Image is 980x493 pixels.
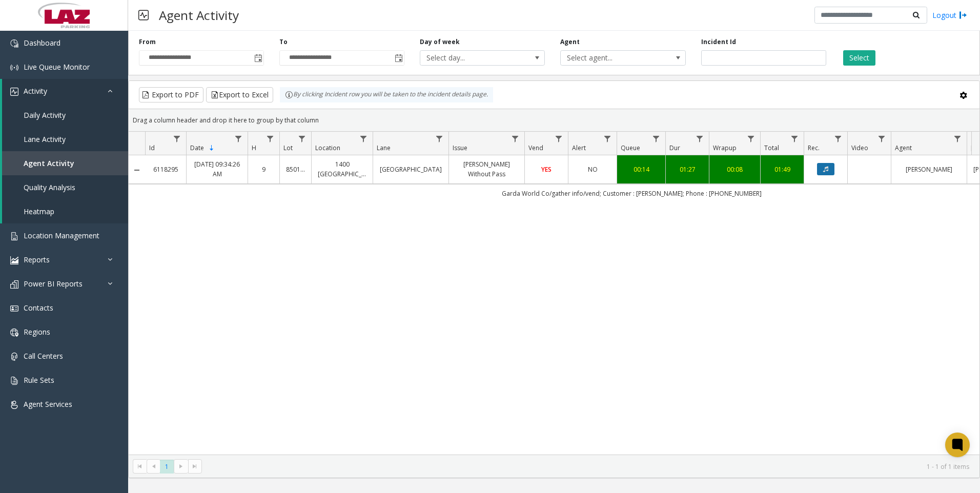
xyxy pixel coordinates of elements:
[154,3,244,28] h3: Agent Activity
[2,79,128,103] a: Activity
[453,143,467,152] span: Issue
[623,165,659,174] a: 00:14
[138,3,149,28] img: pageIcon
[531,165,562,174] a: YES
[24,38,60,48] span: Dashboard
[393,51,404,65] span: Toggle popup
[377,143,391,152] span: Lane
[843,50,875,66] button: Select
[808,143,820,152] span: Rec.
[541,165,552,174] span: YES
[572,143,586,152] span: Alert
[2,199,128,223] a: Heatmap
[10,64,18,72] img: 'icon'
[295,132,309,146] a: Lot Filter Menu
[379,165,442,174] a: [GEOGRAPHIC_DATA]
[280,87,493,102] div: By clicking Incident row you will be taken to the incident details page.
[10,256,18,264] img: 'icon'
[129,166,145,174] a: Collapse Details
[528,143,543,152] span: Vend
[669,143,680,152] span: Dur
[129,111,979,129] div: Drag a column header and drop it here to group by that column
[24,86,47,96] span: Activity
[552,132,566,146] a: Vend Filter Menu
[263,132,277,146] a: H Filter Menu
[252,143,256,152] span: H
[433,132,446,146] a: Lane Filter Menu
[24,207,54,216] span: Heatmap
[716,165,754,174] a: 00:08
[420,51,520,65] span: Select day...
[24,255,50,264] span: Reports
[601,132,615,146] a: Alert Filter Menu
[10,353,18,361] img: 'icon'
[951,132,965,146] a: Agent Filter Menu
[788,132,802,146] a: Total Filter Menu
[24,279,83,289] span: Power BI Reports
[10,377,18,385] img: 'icon'
[10,39,18,48] img: 'icon'
[24,375,54,385] span: Rule Sets
[10,304,18,313] img: 'icon'
[10,88,18,96] img: 'icon'
[318,159,366,179] a: 1400 [GEOGRAPHIC_DATA]
[560,37,580,47] label: Agent
[208,144,216,152] span: Sortable
[897,165,961,174] a: [PERSON_NAME]
[208,462,969,471] kendo-pager-info: 1 - 1 of 1 items
[254,165,273,174] a: 9
[744,132,758,146] a: Wrapup Filter Menu
[286,165,305,174] a: 850156
[420,37,460,47] label: Day of week
[24,182,75,192] span: Quality Analysis
[10,232,18,240] img: 'icon'
[24,231,99,240] span: Location Management
[649,132,663,146] a: Queue Filter Menu
[232,132,246,146] a: Date Filter Menu
[621,143,640,152] span: Queue
[24,62,90,72] span: Live Queue Monitor
[149,143,155,152] span: Id
[357,132,371,146] a: Location Filter Menu
[2,103,128,127] a: Daily Activity
[129,132,979,455] div: Data table
[315,143,340,152] span: Location
[151,165,180,174] a: 6118295
[959,10,967,20] img: logout
[764,143,779,152] span: Total
[701,37,736,47] label: Incident Id
[24,158,74,168] span: Agent Activity
[24,351,63,361] span: Call Centers
[10,328,18,337] img: 'icon'
[831,132,845,146] a: Rec. Filter Menu
[508,132,522,146] a: Issue Filter Menu
[24,327,50,337] span: Regions
[932,10,967,20] a: Logout
[139,87,203,102] button: Export to PDF
[561,51,660,65] span: Select agent...
[455,159,518,179] a: [PERSON_NAME] Without Pass
[24,134,66,144] span: Lane Activity
[2,175,128,199] a: Quality Analysis
[2,151,128,175] a: Agent Activity
[193,159,241,179] a: [DATE] 09:34:26 AM
[283,143,293,152] span: Lot
[279,37,288,47] label: To
[24,110,66,120] span: Daily Activity
[713,143,737,152] span: Wrapup
[693,132,707,146] a: Dur Filter Menu
[206,87,273,102] button: Export to Excel
[252,51,263,65] span: Toggle popup
[190,143,204,152] span: Date
[767,165,798,174] a: 01:49
[160,460,174,474] span: Page 1
[24,399,72,409] span: Agent Services
[672,165,703,174] a: 01:27
[10,280,18,289] img: 'icon'
[285,91,293,99] img: infoIcon.svg
[575,165,610,174] a: NO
